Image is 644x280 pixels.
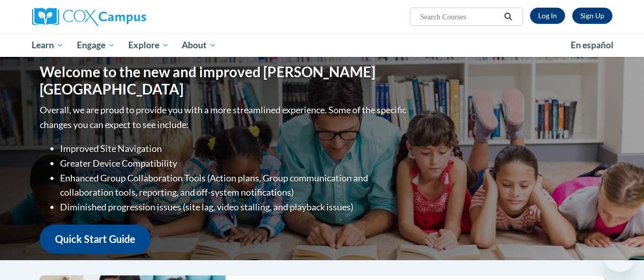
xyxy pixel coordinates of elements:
[530,8,565,24] a: Log In
[60,156,409,171] li: Greater Device Compatibility
[500,11,516,23] button: Search
[564,35,620,56] a: En español
[182,39,216,51] span: About
[603,239,636,272] iframe: Button to launch messaging window, conversation in progress
[40,103,409,132] p: Overall, we are proud to provide you with a more streamlined experience. Some of the specific cha...
[77,39,115,51] span: Engage
[40,225,151,254] a: Quick Start Guide
[40,64,409,98] h1: Welcome to the new and improved [PERSON_NAME][GEOGRAPHIC_DATA]
[572,8,612,24] a: Register
[122,34,176,57] a: Explore
[128,39,169,51] span: Explore
[60,200,409,214] li: Diminished progression issues (site lag, video stalling, and playback issues)
[32,8,146,26] img: Cox Campus
[419,11,500,23] input: Search Courses
[60,141,409,156] li: Improved Site Navigation
[70,34,122,57] a: Engage
[60,171,409,200] li: Enhanced Group Collaboration Tools (Action plans, Group communication and collaboration tools, re...
[32,8,215,26] a: Cox Campus
[571,40,613,50] span: En español
[25,34,71,57] a: Learn
[32,39,64,51] span: Learn
[24,34,620,57] div: Main menu
[175,34,223,57] a: About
